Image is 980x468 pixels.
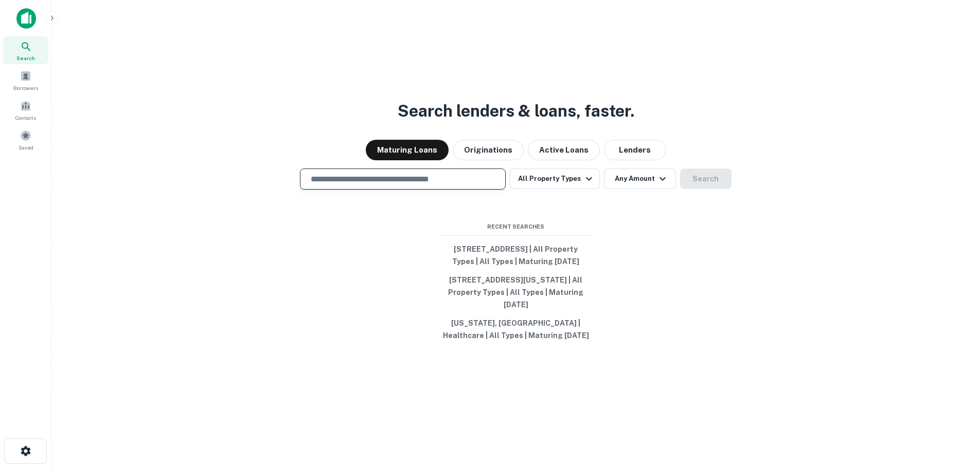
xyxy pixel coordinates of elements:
[3,126,48,154] a: Saved
[3,96,48,124] a: Contacts
[15,114,36,122] span: Contacts
[439,240,593,271] button: [STREET_ADDRESS] | All Property Types | All Types | Maturing [DATE]
[439,314,593,345] button: [US_STATE], [GEOGRAPHIC_DATA] | Healthcare | All Types | Maturing [DATE]
[453,140,524,160] button: Originations
[16,54,35,62] span: Search
[604,169,676,189] button: Any Amount
[439,222,593,231] span: Recent Searches
[13,84,38,92] span: Borrowers
[366,140,449,160] button: Maturing Loans
[3,66,48,94] a: Borrowers
[604,140,666,160] button: Lenders
[19,143,33,152] span: Saved
[510,169,599,189] button: All Property Types
[439,271,593,314] button: [STREET_ADDRESS][US_STATE] | All Property Types | All Types | Maturing [DATE]
[528,140,600,160] button: Active Loans
[929,386,980,435] iframe: Chat Widget
[398,99,634,123] h3: Search lenders & loans, faster.
[16,8,36,29] img: capitalize-icon.png
[3,36,48,64] a: Search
